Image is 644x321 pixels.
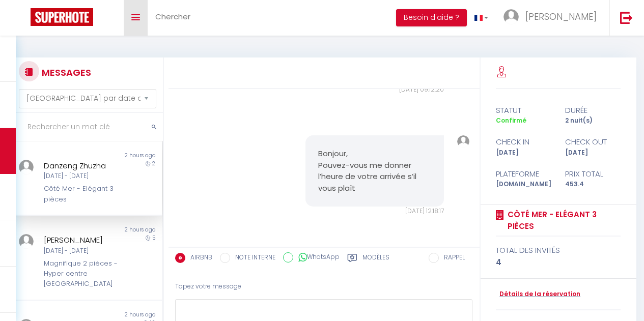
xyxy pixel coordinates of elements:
[457,135,469,148] img: ...
[44,184,124,205] div: Côté Mer - Elégant 3 pièces
[185,253,212,264] label: AIRBNB
[396,9,467,26] button: Besoin d'aide ?
[31,8,93,26] img: Super Booking
[175,274,473,299] div: Tapez votre message
[489,180,558,189] div: [DOMAIN_NAME]
[155,11,190,22] span: Chercher
[39,61,91,84] h3: MESSAGES
[489,104,558,116] div: statut
[558,180,628,189] div: 453.4
[558,104,628,116] div: durée
[44,234,124,246] div: [PERSON_NAME]
[503,9,519,24] img: ...
[620,11,633,24] img: logout
[87,311,162,319] div: 2 hours ago
[504,209,621,232] a: Côté Mer - Elégant 3 pièces
[525,10,597,23] span: [PERSON_NAME]
[439,253,465,264] label: RAPPEL
[489,148,558,158] div: [DATE]
[305,85,444,95] div: [DATE] 09:12:20
[87,152,162,160] div: 2 hours ago
[230,253,275,264] label: NOTE INTERNE
[152,234,155,242] span: 5
[496,256,621,269] div: 4
[8,4,39,35] button: Ouvrir le widget de chat LiveChat
[496,116,526,125] span: Confirmé
[44,246,124,256] div: [DATE] - [DATE]
[318,148,431,194] pre: Bonjour, Pouvez-vous me donner l’heure de votre arrivée s’il vous plaît
[496,289,580,299] a: Détails de la réservation
[489,168,558,180] div: Plateforme
[293,252,340,264] label: WhatsApp
[558,136,628,148] div: check out
[362,253,389,266] label: Modèles
[19,234,34,249] img: ...
[152,160,155,167] span: 2
[558,116,628,126] div: 2 nuit(s)
[489,136,558,148] div: check in
[558,148,628,158] div: [DATE]
[87,226,162,234] div: 2 hours ago
[305,207,444,216] div: [DATE] 12:18:17
[19,160,34,174] img: ...
[12,113,163,141] input: Rechercher un mot clé
[44,160,124,172] div: Danzeng Zhuzha
[496,244,621,256] div: total des invités
[44,258,124,289] div: Magnifique 2 pièces - Hyper centre [GEOGRAPHIC_DATA]
[558,168,628,180] div: Prix total
[44,171,124,181] div: [DATE] - [DATE]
